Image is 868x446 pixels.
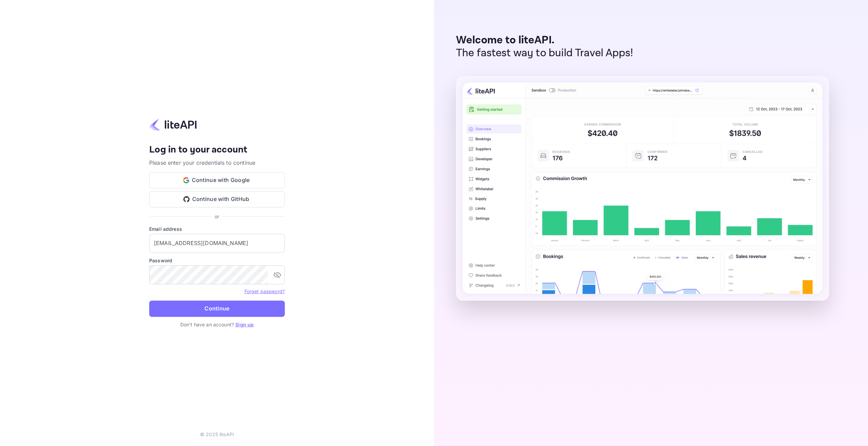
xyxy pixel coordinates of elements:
h4: Log in to your account [149,144,285,156]
a: Forget password? [244,288,285,295]
p: The fastest way to build Travel Apps! [456,47,633,60]
a: Sign up [235,322,254,327]
input: Enter your email address [149,234,285,253]
p: Welcome to liteAPI. [456,34,633,47]
button: Continue with GitHub [149,191,285,207]
label: Email address [149,225,285,232]
p: © 2025 liteAPI [200,431,234,438]
p: or [215,213,219,220]
img: liteapi [149,118,197,131]
label: Password [149,257,285,264]
button: toggle password visibility [271,268,284,282]
button: Continue [149,301,285,317]
a: Forget password? [244,288,285,294]
p: Please enter your credentials to continue [149,159,285,167]
img: liteAPI Dashboard Preview [456,76,829,301]
button: Continue with Google [149,172,285,188]
p: Don't have an account? [149,321,285,328]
